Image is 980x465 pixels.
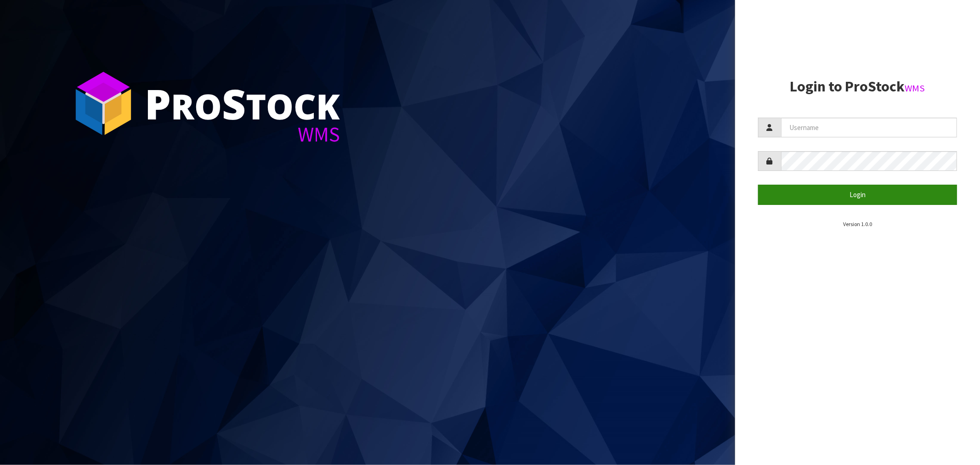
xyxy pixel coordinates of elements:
h2: Login to ProStock [758,79,957,95]
input: Username [781,118,957,137]
span: P [145,75,171,131]
span: S [222,75,246,131]
small: WMS [905,82,925,94]
small: Version 1.0.0 [843,221,872,227]
div: ro tock [145,83,340,124]
img: ProStock Cube [69,69,138,138]
div: WMS [145,124,340,145]
button: Login [758,185,957,204]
